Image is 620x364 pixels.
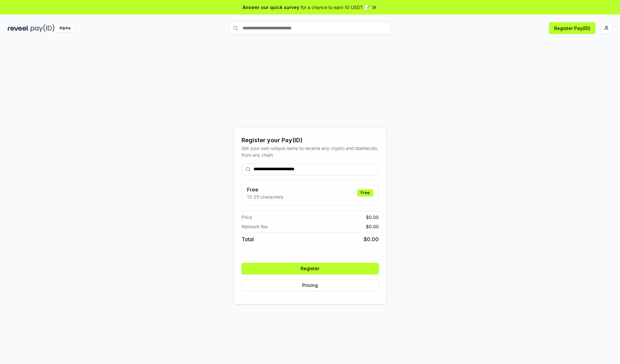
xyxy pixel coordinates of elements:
[247,186,283,193] h3: Free
[301,4,370,11] span: for a chance to earn 10 USDT 📝
[242,280,379,291] button: Pricing
[357,189,373,196] div: Free
[31,24,55,32] img: pay_id
[8,24,29,32] img: reveel_dark
[366,223,379,230] span: $ 0.00
[242,136,379,145] div: Register your Pay(ID)
[242,235,254,243] span: Total
[242,214,252,221] span: Price
[364,235,379,243] span: $ 0.00
[56,24,74,32] div: Alpha
[242,145,379,158] div: Get your own unique name to receive any crypto and stablecoin, from any chain
[242,263,379,274] button: Register
[549,22,595,34] button: Register Pay(ID)
[242,223,268,230] span: Network fee
[366,214,379,221] span: $ 0.00
[247,193,283,200] p: 13-25 characters
[243,4,299,11] span: Answer our quick survey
